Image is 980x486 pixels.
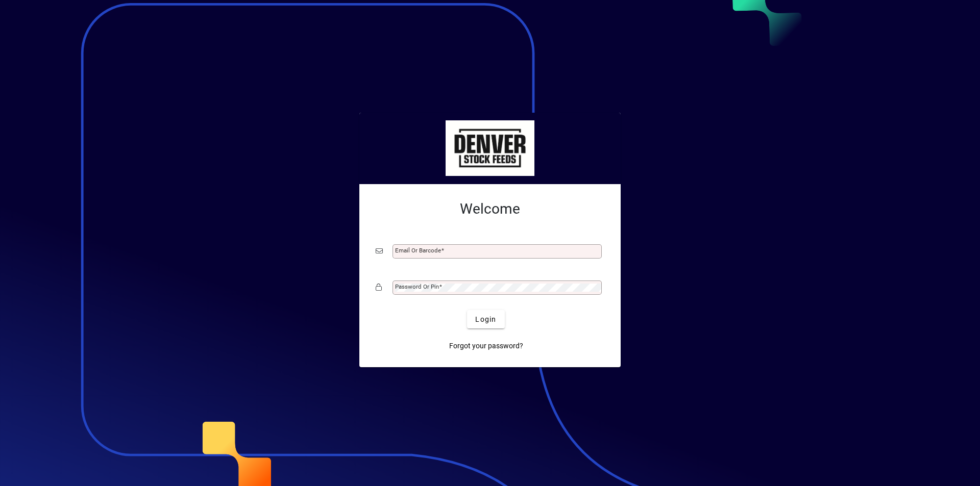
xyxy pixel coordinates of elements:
[467,310,504,328] button: Login
[395,247,441,254] mat-label: Email or Barcode
[475,314,496,325] span: Login
[395,283,439,290] mat-label: Password or Pin
[376,200,604,218] h2: Welcome
[449,341,523,351] span: Forgot your password?
[445,337,527,355] a: Forgot your password?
